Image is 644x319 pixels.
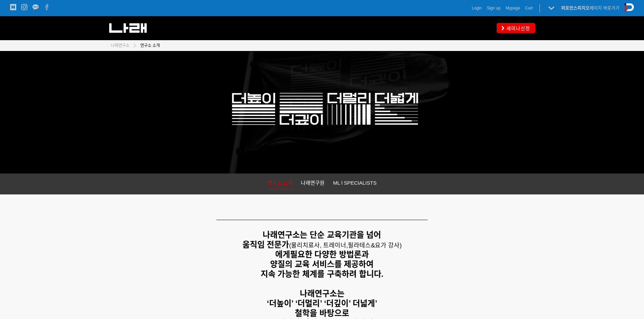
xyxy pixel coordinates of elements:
strong: 철학을 바탕으로 [295,309,349,318]
a: 퍼포먼스피지오페이지 바로가기 [561,5,619,10]
span: 물리치료사, 트레이너, [291,242,348,249]
strong: 에게 [275,250,290,259]
strong: 나래연구소는 [300,289,344,298]
a: 나래연구소 [111,42,129,49]
span: 나래연구소 [111,43,129,48]
a: Cart [525,5,533,11]
strong: 퍼포먼스피지오 [561,5,590,10]
span: ML l SPECIALISTS [333,180,377,186]
a: 세미나신청 [497,23,535,33]
a: Login [472,5,482,11]
a: Sign up [487,5,501,11]
span: 필라테스&요가 강사) [348,242,402,249]
span: ( [289,242,348,249]
span: 연구소 소개 [140,43,160,48]
a: Mypage [506,5,520,11]
strong: 양질의 교육 서비스를 제공하여 [270,260,374,269]
span: 연구소 소개 [267,180,292,186]
strong: ‘더높이’ ‘더멀리’ ‘더깊이’ 더넓게’ [267,299,377,308]
a: ML l SPECIALISTS [333,179,377,189]
strong: 필요한 다양한 방법론과 [290,250,369,259]
a: 연구소 소개 [137,42,160,49]
strong: 지속 가능한 체계를 구축하려 합니다. [261,269,383,278]
span: 세미나신청 [504,25,530,32]
strong: 움직임 전문가 [242,240,289,249]
span: 나래연구원 [301,180,325,186]
a: 나래연구원 [301,179,325,189]
strong: 나래연구소는 단순 교육기관을 넘어 [263,230,381,239]
a: 연구소 소개 [267,179,292,189]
